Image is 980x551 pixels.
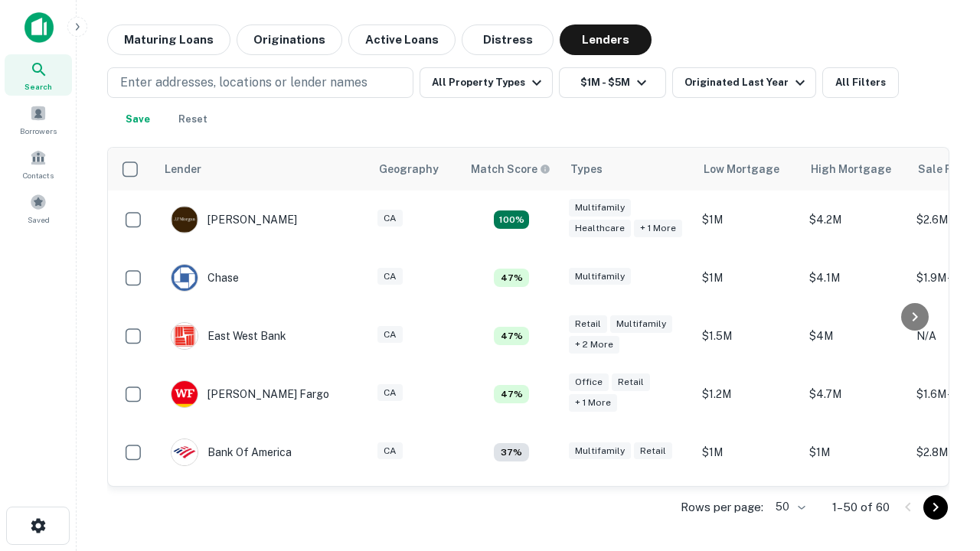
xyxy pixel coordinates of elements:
[694,191,802,249] td: $1M
[811,160,891,178] div: High Mortgage
[377,326,403,344] div: CA
[681,498,763,517] p: Rows per page:
[5,143,72,184] a: Contacts
[802,148,909,191] th: High Mortgage
[377,442,403,460] div: CA
[494,210,529,229] div: Matching Properties: 19, hasApolloMatch: undefined
[560,24,652,55] button: Lenders
[694,481,802,540] td: $1.4M
[171,322,286,350] div: East West Bank
[903,429,980,502] iframe: Chat Widget
[171,207,198,233] img: picture
[471,161,547,178] h6: Match Score
[634,442,672,460] div: Retail
[494,385,529,403] div: Matching Properties: 5, hasApolloMatch: undefined
[802,423,909,481] td: $1M
[171,206,297,233] div: [PERSON_NAME]
[704,160,779,178] div: Low Mortgage
[802,249,909,307] td: $4.1M
[569,315,607,333] div: Retail
[5,187,72,229] a: Saved
[379,160,439,178] div: Geography
[462,148,561,191] th: Capitalize uses an advanced AI algorithm to match your search with the best lender. The match sco...
[377,384,403,402] div: CA
[5,99,72,140] a: Borrowers
[237,24,342,55] button: Originations
[462,24,554,55] button: Distress
[569,373,609,391] div: Office
[802,481,909,540] td: $4.5M
[24,12,54,43] img: capitalize-icon.png
[559,67,666,98] button: $1M - $5M
[832,498,890,517] p: 1–50 of 60
[569,268,631,285] div: Multifamily
[694,423,802,481] td: $1M
[634,220,682,237] div: + 1 more
[570,160,603,178] div: Types
[171,265,198,291] img: picture
[494,269,529,287] div: Matching Properties: 5, hasApolloMatch: undefined
[610,315,672,333] div: Multifamily
[348,24,456,55] button: Active Loans
[171,264,239,292] div: Chase
[672,67,816,98] button: Originated Last Year
[168,104,217,135] button: Reset
[113,104,162,135] button: Save your search to get updates of matches that match your search criteria.
[494,327,529,345] div: Matching Properties: 5, hasApolloMatch: undefined
[171,439,292,466] div: Bank Of America
[684,73,809,92] div: Originated Last Year
[420,67,553,98] button: All Property Types
[171,439,198,465] img: picture
[23,169,54,181] span: Contacts
[561,148,694,191] th: Types
[802,191,909,249] td: $4.2M
[612,373,650,391] div: Retail
[370,148,462,191] th: Geography
[569,336,619,354] div: + 2 more
[694,249,802,307] td: $1M
[769,496,808,518] div: 50
[5,54,72,96] a: Search
[802,307,909,365] td: $4M
[20,125,57,137] span: Borrowers
[377,268,403,285] div: CA
[171,323,198,349] img: picture
[694,148,802,191] th: Low Mortgage
[471,161,550,178] div: Capitalize uses an advanced AI algorithm to match your search with the best lender. The match sco...
[569,394,617,412] div: + 1 more
[107,67,413,98] button: Enter addresses, locations or lender names
[923,495,948,520] button: Go to next page
[494,443,529,461] div: Matching Properties: 4, hasApolloMatch: undefined
[569,199,631,217] div: Multifamily
[155,148,370,191] th: Lender
[171,380,329,408] div: [PERSON_NAME] Fargo
[28,214,50,226] span: Saved
[120,73,367,92] p: Enter addresses, locations or lender names
[802,365,909,423] td: $4.7M
[569,442,631,460] div: Multifamily
[171,381,198,407] img: picture
[165,160,201,178] div: Lender
[24,80,52,93] span: Search
[107,24,230,55] button: Maturing Loans
[822,67,899,98] button: All Filters
[377,210,403,227] div: CA
[694,307,802,365] td: $1.5M
[569,220,631,237] div: Healthcare
[694,365,802,423] td: $1.2M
